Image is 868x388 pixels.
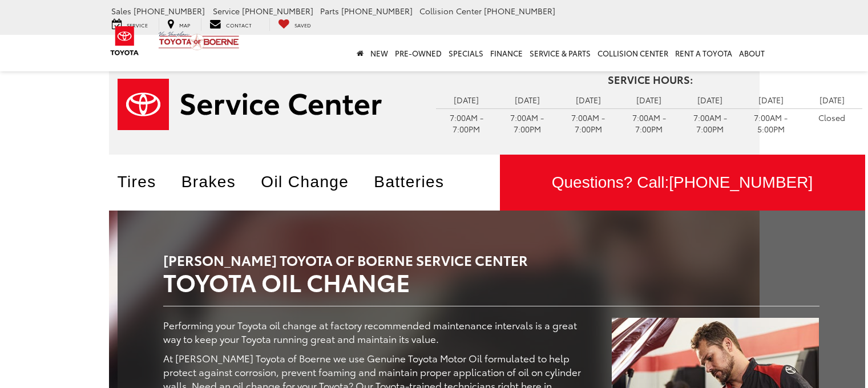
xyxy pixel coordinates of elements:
[341,5,413,17] span: [PHONE_NUMBER]
[367,35,391,71] a: New
[419,5,482,17] span: Collision Center
[594,35,672,71] a: Collision Center
[497,108,558,138] td: 7:00AM - 7:00PM
[436,91,497,108] td: [DATE]
[484,5,555,17] span: [PHONE_NUMBER]
[118,79,382,130] img: Service Center | Vic Vaughan Toyota of Boerne in Boerne TX
[181,173,253,191] a: Brakes
[497,91,558,108] td: [DATE]
[127,21,148,29] span: Service
[163,318,595,345] p: Performing your Toyota oil change at factory recommended maintenance intervals is a great way to ...
[445,35,487,71] a: Specials
[672,35,736,71] a: Rent a Toyota
[269,18,320,31] a: My Saved Vehicles
[741,108,802,138] td: 7:00AM - 5:00PM
[158,31,240,51] img: Vic Vaughan Toyota of Boerne
[294,21,311,29] span: Saved
[103,18,156,31] a: Service
[736,35,768,71] a: About
[201,18,260,31] a: Contact
[619,91,680,108] td: [DATE]
[680,108,741,138] td: 7:00AM - 7:00PM
[526,35,594,71] a: Service & Parts: Opens in a new tab
[680,91,741,108] td: [DATE]
[226,21,252,29] span: Contact
[741,91,802,108] td: [DATE]
[558,91,619,108] td: [DATE]
[487,35,526,71] a: Finance
[801,108,862,126] td: Closed
[134,5,205,17] span: [PHONE_NUMBER]
[159,18,199,31] a: Map
[558,108,619,138] td: 7:00AM - 7:00PM
[801,91,862,108] td: [DATE]
[261,173,366,191] a: Oil Change
[118,79,419,130] a: Service Center | Vic Vaughan Toyota of Boerne in Boerne TX
[436,108,497,138] td: 7:00AM - 7:00PM
[669,173,813,191] span: [PHONE_NUMBER]
[374,173,461,191] a: Batteries
[179,21,190,29] span: Map
[619,108,680,138] td: 7:00AM - 7:00PM
[391,35,445,71] a: Pre-Owned
[436,74,865,86] h4: Service Hours:
[103,22,146,59] img: Toyota
[111,5,131,17] span: Sales
[242,5,313,17] span: [PHONE_NUMBER]
[500,155,865,211] div: Questions? Call:
[353,35,367,71] a: Home
[118,173,173,191] a: Tires
[500,155,865,211] a: Questions? Call:[PHONE_NUMBER]
[320,5,339,17] span: Parts
[163,242,819,294] h2: Toyota Oil Change
[163,250,528,269] span: [PERSON_NAME] Toyota of Boerne Service Center
[213,5,240,17] span: Service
